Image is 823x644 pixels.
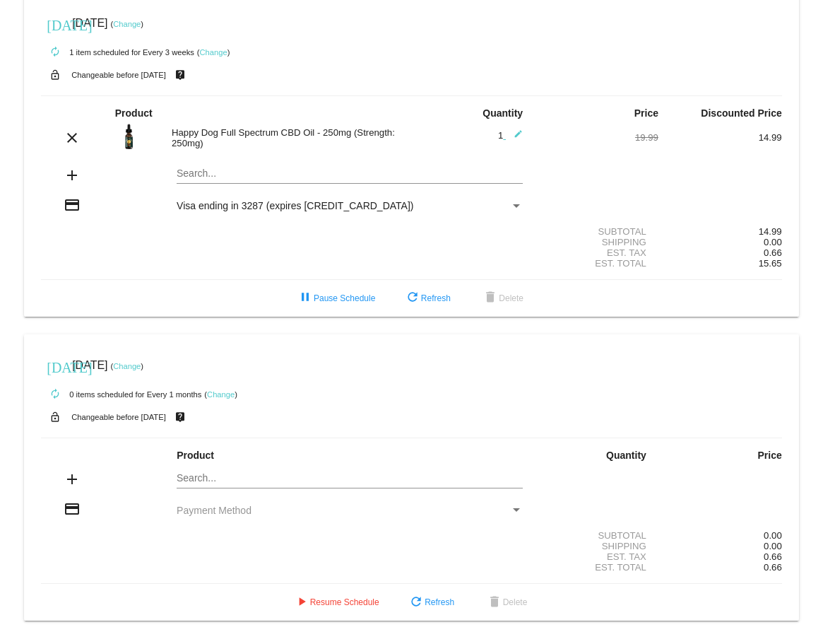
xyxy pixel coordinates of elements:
mat-icon: autorenew [47,386,64,403]
mat-icon: autorenew [47,44,64,61]
span: 0.00 [764,541,782,551]
mat-select: Payment Method [177,200,523,211]
input: Search... [177,473,523,484]
small: ( ) [110,362,143,370]
small: ( ) [204,390,237,399]
div: Subtotal [535,226,658,237]
span: 0.66 [764,562,782,573]
mat-icon: play_arrow [293,595,310,611]
div: Est. Total [535,258,658,269]
span: Refresh [408,597,454,607]
small: 1 item scheduled for Every 3 weeks [41,48,194,57]
div: Est. Tax [535,247,658,258]
mat-icon: lock_open [47,66,64,84]
mat-icon: live_help [172,66,189,84]
small: ( ) [110,20,143,28]
div: Shipping [535,237,658,247]
mat-icon: [DATE] [47,358,64,375]
mat-icon: delete [486,595,503,611]
small: Changeable before [DATE] [71,71,166,79]
span: 0.00 [764,237,782,247]
div: 0.00 [658,530,782,541]
mat-icon: live_help [172,408,189,426]
div: 14.99 [658,226,782,237]
img: Calming-Dog-Drop-250mg-Bacon-render-front.jpg [115,122,143,151]
mat-icon: edit [506,129,523,146]
strong: Product [177,450,214,461]
div: 14.99 [658,132,782,143]
mat-icon: credit_card [64,500,81,517]
mat-icon: credit_card [64,197,81,213]
input: Search... [177,168,523,180]
small: Changeable before [DATE] [71,413,166,421]
mat-icon: add [64,471,81,488]
a: Change [113,362,141,370]
small: ( ) [197,48,230,57]
div: Shipping [535,541,658,551]
strong: Price [634,107,658,119]
mat-icon: [DATE] [47,16,64,33]
mat-icon: lock_open [47,408,64,426]
strong: Quantity [606,450,646,461]
span: 0.66 [764,247,782,258]
a: Change [113,20,141,28]
a: Change [199,48,227,57]
small: 0 items scheduled for Every 1 months [41,390,201,399]
div: Subtotal [535,530,658,541]
span: [DATE] [72,17,107,29]
span: Delete [486,597,528,607]
span: Visa ending in 3287 (expires [CREDIT_CARD_DATA]) [177,200,413,211]
strong: Discounted Price [701,107,781,119]
div: Happy Dog Full Spectrum CBD Oil - 250mg (Strength: 250mg) [165,127,411,148]
div: Est. Total [535,562,658,573]
mat-icon: clear [64,129,81,146]
span: 0.66 [764,551,782,562]
strong: Product [115,107,153,119]
span: [DATE] [72,359,107,371]
a: Change [207,390,235,399]
span: Resume Schedule [293,597,379,607]
span: 1 [498,130,523,141]
mat-icon: add [64,167,81,184]
strong: Price [758,450,782,461]
mat-icon: refresh [408,595,425,611]
mat-select: Payment Method [177,505,523,516]
span: 15.65 [759,258,782,269]
div: 19.99 [535,132,658,143]
strong: Quantity [482,107,523,119]
div: Est. Tax [535,551,658,562]
span: Payment Method [177,505,251,516]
